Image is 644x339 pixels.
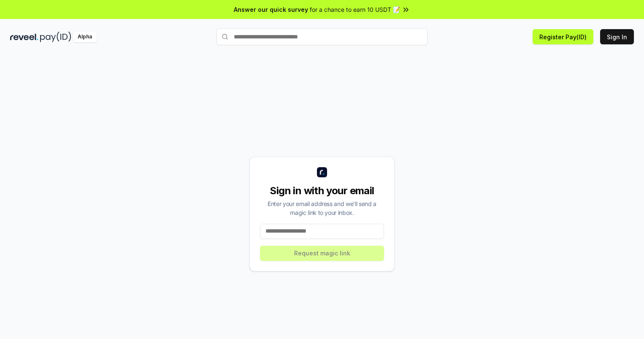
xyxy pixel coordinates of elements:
div: Enter your email address and we’ll send a magic link to your inbox. [260,199,384,217]
img: pay_id [40,32,71,42]
span: for a chance to earn 10 USDT 📝 [310,5,400,14]
button: Sign In [600,29,634,44]
img: logo_small [317,167,327,177]
div: Sign in with your email [260,184,384,198]
div: Alpha [73,32,97,42]
span: Answer our quick survey [234,5,308,14]
img: reveel_dark [10,32,38,42]
button: Register Pay(ID) [533,29,593,44]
